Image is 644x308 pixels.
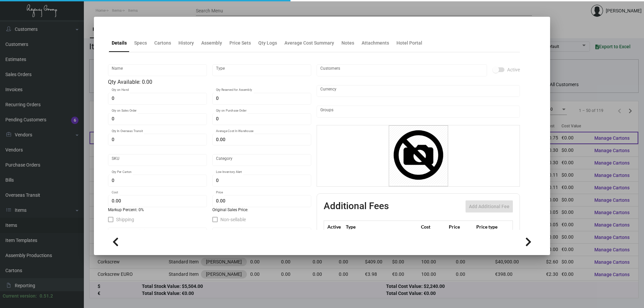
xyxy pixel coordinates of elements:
div: Qty Available: 0.00 [108,78,311,86]
div: Cartons [154,40,171,47]
th: Price [447,221,475,233]
div: History [178,40,194,47]
th: Cost [419,221,447,233]
th: Price type [475,221,505,233]
button: Add Additional Fee [466,200,513,212]
div: Hotel Portal [396,40,422,47]
div: Specs [134,40,147,47]
span: Non-sellable [220,215,246,224]
input: Add new.. [320,109,517,114]
span: Add Additional Fee [469,204,509,209]
h2: Additional Fees [324,200,389,212]
div: Average Cost Summary [284,40,334,47]
span: Active [507,66,520,74]
div: 0.51.2 [40,293,53,300]
div: Qty Logs [258,40,277,47]
div: Details [112,40,127,47]
div: Price Sets [229,40,251,47]
div: Attachments [362,40,389,47]
input: Add new.. [320,68,484,73]
div: Assembly [201,40,222,47]
div: Notes [341,40,354,47]
th: Type [344,221,419,233]
th: Active [324,221,344,233]
div: Current version: [3,293,37,300]
span: Shipping [116,215,134,224]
